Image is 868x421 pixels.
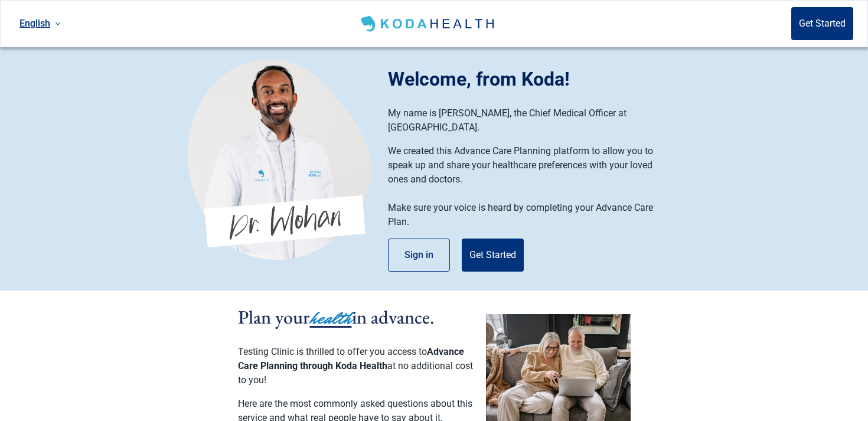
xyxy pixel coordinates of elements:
[462,239,524,272] button: Get Started
[238,346,427,357] span: Testing Clinic is thrilled to offer you access to
[310,305,352,331] span: health
[15,14,66,33] a: Current language: English
[791,7,853,40] button: Get Started
[352,305,435,329] span: in advance.
[388,106,668,135] p: My name is [PERSON_NAME], the Chief Medical Officer at [GEOGRAPHIC_DATA].
[388,239,450,272] button: Sign in
[358,14,498,33] img: Koda Health
[238,305,310,329] span: Plan your
[388,65,680,93] h1: Welcome, from Koda!
[388,144,668,187] p: We created this Advance Care Planning platform to allow you to speak up and share your healthcare...
[388,201,668,229] p: Make sure your voice is heard by completing your Advance Care Plan.
[188,59,371,260] img: Koda Health
[55,21,61,27] span: down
